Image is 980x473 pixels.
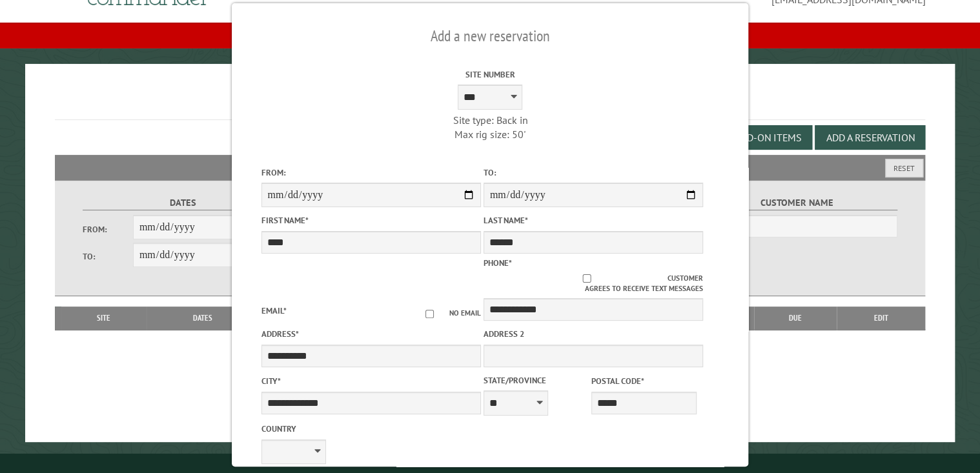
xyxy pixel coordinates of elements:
[261,305,287,316] label: Email
[506,274,668,283] input: Customer agrees to receive text messages
[754,307,837,330] th: Due
[697,196,897,210] label: Customer Name
[61,307,147,330] th: Site
[484,166,703,179] label: To:
[147,307,259,330] th: Dates
[380,113,600,127] div: Site type: Back in
[484,374,589,387] label: State/Province
[837,307,925,330] th: Edit
[83,196,283,210] label: Dates
[410,308,481,319] label: No email
[55,85,926,120] h1: Reservations
[410,310,449,318] input: No email
[261,166,481,179] label: From:
[380,68,600,81] label: Site Number
[83,223,133,236] label: From:
[261,24,719,48] h2: Add a new reservation
[261,328,481,340] label: Address
[261,214,481,226] label: First Name
[815,125,925,150] button: Add a Reservation
[591,375,697,387] label: Postal Code
[261,375,481,387] label: City
[484,328,703,340] label: Address 2
[83,250,133,263] label: To:
[380,127,600,141] div: Max rig size: 50'
[701,125,812,150] button: Edit Add-on Items
[261,423,481,435] label: Country
[484,214,703,226] label: Last Name
[484,257,512,268] label: Phone
[417,459,563,467] small: © Campground Commander LLC. All rights reserved.
[484,273,703,295] label: Customer agrees to receive text messages
[885,159,923,177] button: Reset
[55,155,926,179] h2: Filters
